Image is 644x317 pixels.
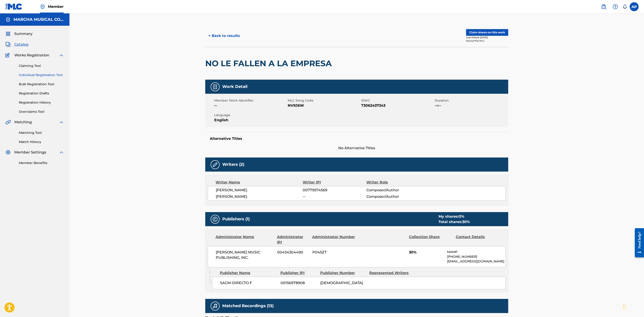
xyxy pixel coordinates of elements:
h5: Matched Recordings (13) [222,303,274,308]
div: Last Edited: [DATE] [466,36,508,39]
span: Matching [14,119,32,125]
span: P045ZT [312,250,356,255]
img: search [601,4,606,9]
span: Composer/Author [366,187,424,193]
img: Catalog [5,42,11,47]
div: Writer IPI [303,180,367,185]
h5: Publishers (1) [222,217,250,222]
iframe: Chat Widget [622,296,644,317]
iframe: Resource Center [631,225,644,261]
img: Publishers [212,217,218,222]
p: MAMP [447,250,506,254]
img: help [613,4,618,9]
img: Top Rightsholder [40,4,45,9]
a: Public Search [599,2,608,11]
span: NV9J6W [288,103,360,108]
span: -- [303,194,366,199]
img: Writers [212,162,218,167]
a: Overclaims Tool [19,109,64,114]
div: Contact Details [456,234,499,245]
button: Claim shares on this work [466,29,508,36]
div: Administrator Name [216,234,274,245]
span: ISWC [361,98,434,103]
span: 00434304490 [277,250,309,255]
a: Individual Registration Tool [19,73,64,77]
span: Member [48,4,64,9]
div: Publisher IPI [280,270,317,276]
div: User Menu [630,2,639,11]
span: [DEMOGRAPHIC_DATA] [320,280,366,286]
span: English [214,117,287,123]
span: [PERSON_NAME] MUSIC PUBLISHING, INC. [216,250,274,260]
h5: Alternative Titles [210,136,504,141]
div: Writer Name [216,180,303,185]
a: SummarySummary [5,31,32,36]
img: MLC Logo [5,3,23,10]
span: 00779574569 [303,187,366,193]
span: Duration [435,98,507,103]
img: Work Detail [212,84,218,89]
div: Collection Share [409,234,452,245]
span: Language [214,113,287,117]
div: Help [611,2,620,11]
div: Administrator Number [312,234,356,245]
div: Publisher Name [220,270,277,276]
h5: Work Detail [222,84,247,89]
div: Administrator IPI [277,234,309,245]
div: Represented Writers [369,270,415,276]
span: MLC Song Code [288,98,360,103]
a: Registration History [19,100,64,105]
span: 30% [409,250,444,255]
img: Matching [5,119,11,125]
a: Claiming Tool [19,64,64,68]
img: Member Settings [5,150,11,155]
div: Widget de chat [622,296,644,317]
span: Summary [14,31,32,36]
span: Member Settings [14,150,46,155]
div: Arrastrar [623,300,626,313]
div: Source: The MLC [466,39,508,43]
span: --:-- [435,103,507,108]
img: expand [59,119,64,125]
span: Member Work Identifier [214,98,287,103]
a: Matching Tool [19,130,64,135]
button: < Back to results [205,30,243,41]
div: Total shares: [439,219,470,225]
h5: Writers (2) [222,162,244,167]
span: T3062437343 [361,103,434,108]
span: [PERSON_NAME] [216,194,303,199]
span: [PERSON_NAME] [216,187,303,193]
span: 00156978908 [281,280,317,286]
div: Writer Role [366,180,424,185]
img: Matched Recordings [212,303,218,309]
span: 0 % [459,214,464,219]
h5: MARCHA MUSICAL CORP. [13,17,64,22]
h2: NO LE FALLEN A LA EMPRESA [205,58,334,68]
img: Summary [5,31,11,36]
div: My shares: [439,214,470,219]
a: Bulk Registration Tool [19,82,64,87]
span: -- [214,103,287,108]
span: Works Registration [14,53,49,58]
span: Catalog [14,42,28,47]
img: Accounts [5,17,11,22]
div: Publisher Number [320,270,366,276]
a: Member Benefits [19,161,64,165]
a: CatalogCatalog [5,42,28,47]
p: [PHONE_NUMBER] [447,254,506,259]
a: Match History [19,140,64,144]
span: No Alternative Titles [205,145,508,151]
img: Works Registration [5,53,11,58]
img: expand [59,150,64,155]
img: expand [59,53,64,58]
span: 30 % [462,220,470,224]
a: Registration Drafts [19,91,64,96]
span: SACM-DIRECTO F [220,280,277,286]
p: [EMAIL_ADDRESS][DOMAIN_NAME] [447,259,506,264]
span: Composer/Author [366,194,424,199]
div: Notifications [622,4,627,9]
